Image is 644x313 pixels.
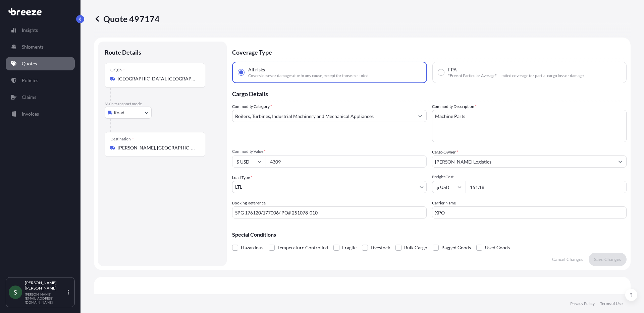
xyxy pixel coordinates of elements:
[6,107,75,121] a: Invoices
[232,206,427,218] input: Your internal reference
[105,107,152,119] button: Select transport
[414,110,426,122] button: Show suggestions
[232,83,627,103] p: Cargo Details
[232,232,627,237] p: Special Conditions
[432,110,627,142] textarea: Machine Parts
[232,110,414,122] input: Select a commodity type
[248,66,265,73] span: All risks
[266,155,427,168] input: Type amount
[105,101,220,107] p: Main transport mode
[589,253,627,266] button: Save Changes
[110,136,134,142] div: Destination
[594,256,621,263] p: Save Changes
[432,200,456,206] label: Carrier Name
[232,103,272,110] label: Commodity Category
[441,243,471,253] span: Bagged Goods
[432,174,627,180] span: Freight Cost
[14,289,17,296] span: S
[404,243,427,253] span: Bulk Cargo
[432,103,477,110] label: Commodity Description
[614,155,626,168] button: Show suggestions
[6,74,75,87] a: Policies
[238,69,244,75] input: All risksCovers losses or damages due to any cause, except for those excluded
[371,243,390,253] span: Livestock
[94,13,160,24] p: Quote 497174
[22,77,38,84] p: Policies
[232,42,627,62] p: Coverage Type
[232,149,427,154] span: Commodity Value
[600,301,623,306] a: Terms of Use
[485,243,510,253] span: Used Goods
[342,243,357,253] span: Fragile
[235,184,242,190] span: LTL
[22,111,39,117] p: Invoices
[22,27,38,34] p: Insights
[6,90,75,104] a: Claims
[552,256,583,263] p: Cancel Changes
[241,243,263,253] span: Hazardous
[248,73,369,78] span: Covers losses or damages due to any cause, except for those excluded
[118,75,197,82] input: Origin
[22,60,37,67] p: Quotes
[25,292,66,304] p: [PERSON_NAME][EMAIL_ADDRESS][DOMAIN_NAME]
[232,181,427,193] button: LTL
[6,57,75,70] a: Quotes
[448,73,584,78] span: "Free of Particular Average" - limited coverage for partial cargo loss or damage
[570,301,595,306] a: Privacy Policy
[432,206,627,218] input: Enter name
[118,144,197,151] input: Destination
[466,181,627,193] input: Enter amount
[438,69,444,75] input: FPA"Free of Particular Average" - limited coverage for partial cargo loss or damage
[105,48,141,56] p: Route Details
[110,67,125,73] div: Origin
[277,243,328,253] span: Temperature Controlled
[25,280,66,291] p: [PERSON_NAME] [PERSON_NAME]
[22,44,44,50] p: Shipments
[432,149,458,155] label: Cargo Owner
[232,200,266,206] label: Booking Reference
[6,23,75,37] a: Insights
[547,253,589,266] button: Cancel Changes
[22,94,36,101] p: Claims
[432,155,614,168] input: Full name
[448,66,457,73] span: FPA
[114,109,124,116] span: Road
[6,40,75,54] a: Shipments
[232,174,252,181] span: Load Type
